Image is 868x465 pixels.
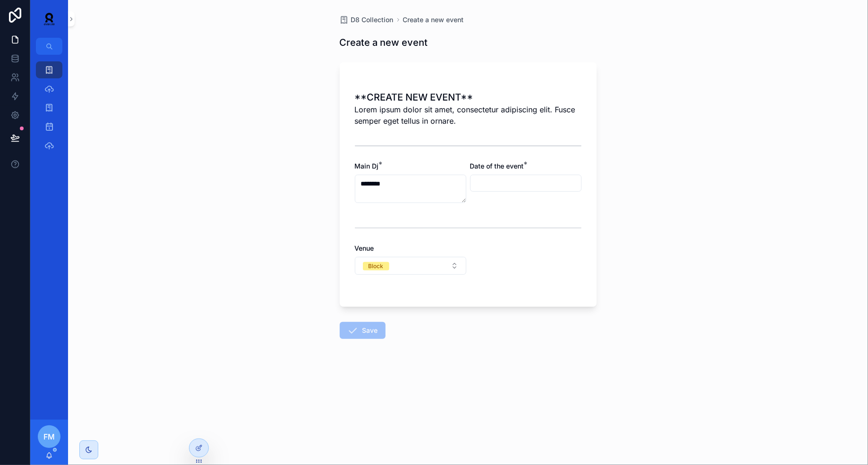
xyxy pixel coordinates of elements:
h1: **CREATE NEW EVENT** [355,91,582,104]
img: App logo [38,11,60,26]
div: Block [369,262,384,271]
a: Create a new event [403,15,464,25]
span: Date of the event [470,162,524,170]
a: D8 Collection [340,15,394,25]
button: Select Button [355,257,466,275]
span: Main Dj [355,162,379,170]
span: D8 Collection [351,15,394,25]
span: FM [43,431,55,442]
h1: Create a new event [340,36,428,49]
span: Venue [355,244,374,252]
span: Lorem ipsum dolor sit amet, consectetur adipiscing elit. Fusce semper eget tellus in ornare. [355,104,582,127]
div: scrollable content [30,55,68,166]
